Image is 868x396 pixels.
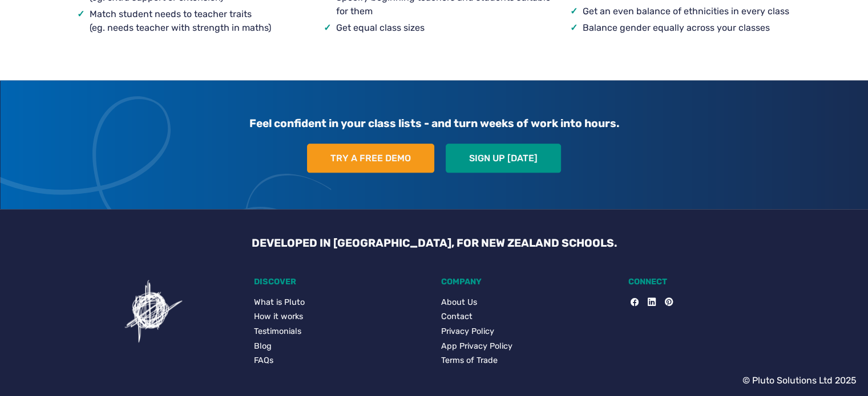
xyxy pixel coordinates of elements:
a: Blog [254,340,427,353]
h3: Feel confident in your class lists - and turn weeks of work into hours. [71,108,797,139]
a: Contact [441,311,615,323]
a: About Us [441,296,615,309]
li: Get equal class sizes [336,21,551,35]
a: Pinterest [656,296,673,309]
img: Pluto icon showing a confusing task for users [119,277,188,345]
a: Facebook [631,296,639,309]
h5: COMPANY [441,277,615,287]
a: How it works [254,311,427,323]
p: © Pluto Solutions Ltd 2025 [742,374,857,387]
h3: DEVELOPED IN [GEOGRAPHIC_DATA], FOR NEW ZEALAND SCHOOLS. [243,236,626,250]
a: What is Pluto [254,296,427,309]
a: FAQs [254,354,427,367]
a: App Privacy Policy [441,340,615,353]
li: Match student needs to teacher traits (eg. needs teacher with strength in maths) [90,7,304,35]
a: Terms of Trade [441,354,615,367]
h5: CONNECT [628,277,802,287]
li: Balance gender equally across your classes [583,21,797,35]
a: LinkedIn [639,296,656,309]
a: Privacy Policy [441,325,615,338]
a: Try a free demo [307,144,434,173]
a: Testimonials [254,325,427,338]
li: Get an even balance of ethnicities in every class [583,5,797,18]
a: Sign up [DATE] [446,144,561,173]
h5: DISCOVER [254,277,427,287]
